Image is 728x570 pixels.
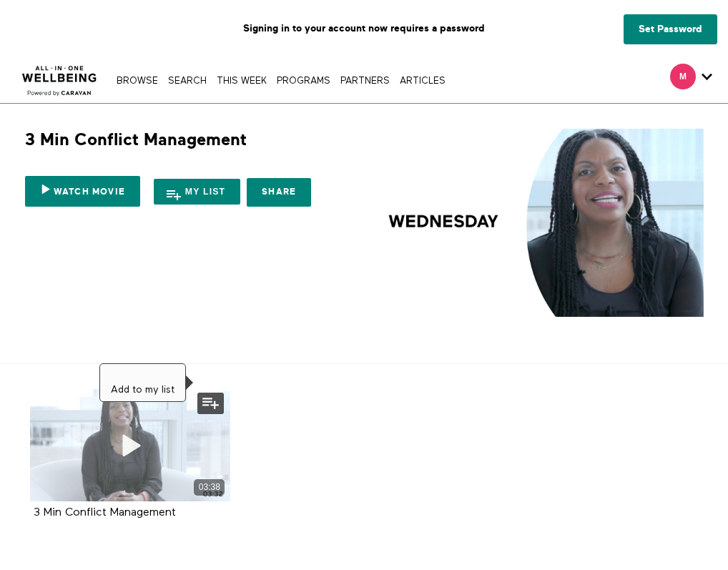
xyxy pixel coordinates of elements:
[659,57,723,103] div: Secondary
[34,507,176,518] a: 3 Min Conflict Management
[30,389,230,502] a: 3 Min Conflict Management 03:38
[25,129,247,151] h1: 3 Min Conflict Management
[396,77,449,86] a: ARTICLES
[247,178,311,207] a: Share
[34,507,176,519] strong: 3 Min Conflict Management
[197,393,224,414] button: Add to my list
[113,77,162,86] a: Browse
[25,176,140,207] a: Watch Movie
[273,77,334,86] a: PROGRAMS
[111,385,174,395] strong: Add to my list
[11,11,717,46] p: Signing in to your account now requires a password
[194,479,225,496] div: 03:38
[213,77,270,86] a: THIS WEEK
[154,179,241,205] button: My list
[113,73,448,87] nav: Primary
[164,77,210,86] a: Search
[624,14,717,44] a: Set Password
[16,55,103,98] img: CARAVAN
[370,129,704,317] img: 3 Min Conflict Management
[337,77,393,86] a: PARTNERS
